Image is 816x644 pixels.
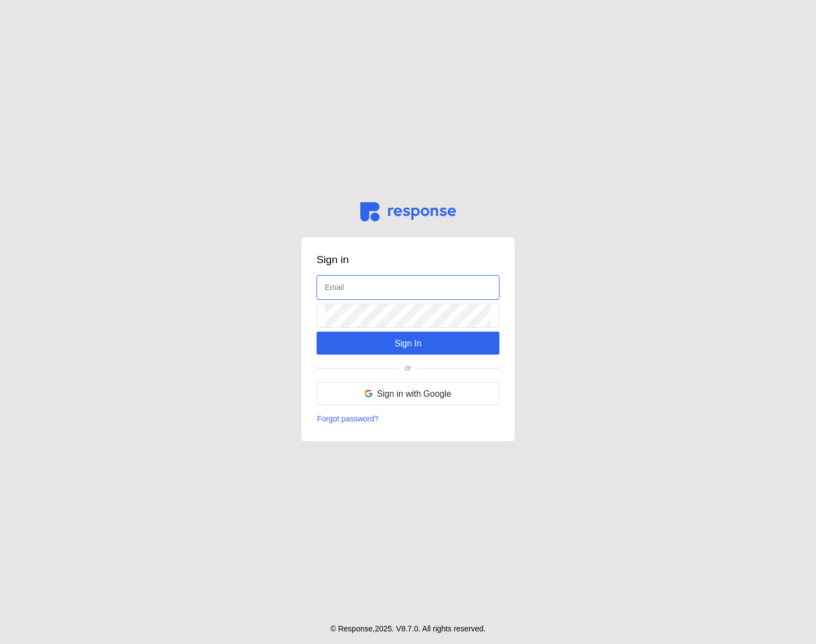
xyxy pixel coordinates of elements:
input: Email [325,276,491,299]
img: svg%3e [365,390,372,397]
h3: Sign in [317,253,499,267]
p: Sign In [394,337,421,350]
p: © Response, 2025 . V 8.7.0 . All rights reserved. [330,623,486,635]
p: Sign in with Google [377,387,451,401]
button: Sign in with Google [317,382,499,405]
button: Sign In [317,332,499,355]
p: or [405,362,411,374]
button: Forgot password? [317,413,379,426]
p: Forgot password? [317,413,378,425]
img: svg%3e [360,202,456,221]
